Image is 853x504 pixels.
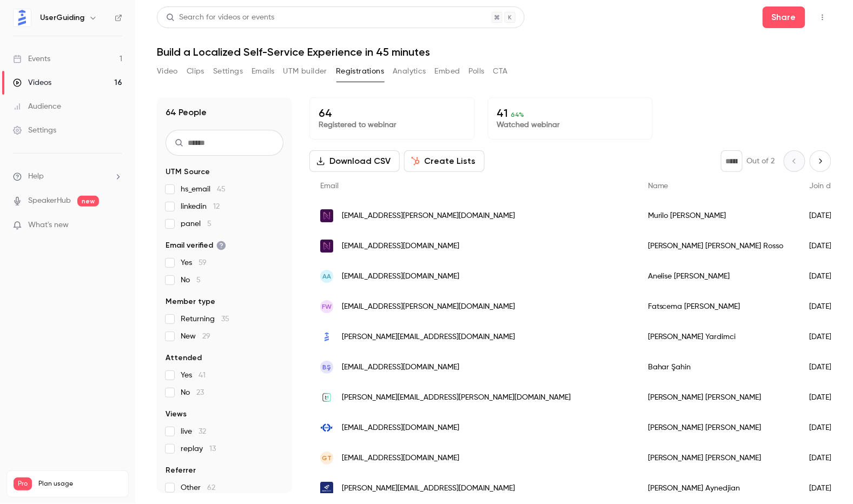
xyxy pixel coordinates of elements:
[166,296,215,307] span: Member type
[196,389,204,396] span: 23
[13,77,51,88] div: Videos
[320,391,333,404] img: launchmetrics.com
[511,111,525,118] span: 64 %
[493,63,508,80] button: CTA
[199,259,207,267] span: 59
[209,445,216,453] span: 13
[181,482,215,493] span: Other
[320,240,333,253] img: nextfit.com.br
[181,201,220,212] span: linkedin
[342,453,459,464] span: [EMAIL_ADDRESS][DOMAIN_NAME]
[342,392,571,403] span: [PERSON_NAME][EMAIL_ADDRESS][PERSON_NAME][DOMAIN_NAME]
[166,409,187,420] span: Views
[342,483,515,494] span: [PERSON_NAME][EMAIL_ADDRESS][DOMAIN_NAME]
[157,63,178,80] button: Video
[319,120,466,130] p: Registered to webinar
[181,426,206,437] span: live
[342,241,459,252] span: [EMAIL_ADDRESS][DOMAIN_NAME]
[637,322,799,352] div: [PERSON_NAME] Yardimci
[181,314,229,324] span: Returning
[13,54,50,64] div: Events
[187,63,204,80] button: Clips
[393,63,426,80] button: Analytics
[213,63,243,80] button: Settings
[469,63,485,80] button: Polls
[637,201,799,231] div: Murilo [PERSON_NAME]
[309,150,400,172] button: Download CSV
[109,221,122,230] iframe: Noticeable Trigger
[322,453,332,463] span: GT
[320,209,333,222] img: nextfit.com.br
[637,261,799,291] div: Anelise [PERSON_NAME]
[342,362,459,373] span: [EMAIL_ADDRESS][DOMAIN_NAME]
[13,171,122,182] li: help-dropdown-opener
[322,362,331,372] span: BŞ
[637,473,799,503] div: [PERSON_NAME] Aynedjian
[810,182,843,190] span: Join date
[199,372,206,379] span: 41
[166,240,226,251] span: Email verified
[181,331,210,342] span: New
[166,12,274,23] div: Search for videos or events
[252,63,274,80] button: Emails
[322,302,332,311] span: FW
[199,428,206,435] span: 32
[320,482,333,495] img: easydmarc.com
[404,150,485,172] button: Create Lists
[202,333,210,340] span: 29
[342,210,515,222] span: [EMAIL_ADDRESS][PERSON_NAME][DOMAIN_NAME]
[181,275,201,286] span: No
[637,382,799,413] div: [PERSON_NAME] [PERSON_NAME]
[342,271,459,282] span: [EMAIL_ADDRESS][DOMAIN_NAME]
[637,231,799,261] div: [PERSON_NAME] [PERSON_NAME] Rosso
[637,413,799,443] div: [PERSON_NAME] [PERSON_NAME]
[13,101,61,112] div: Audience
[320,330,333,343] img: userguiding.com
[166,167,283,493] section: facet-groups
[322,271,331,281] span: AA
[13,125,56,136] div: Settings
[747,156,775,167] p: Out of 2
[320,421,333,434] img: jamsadr.com
[14,9,31,26] img: UserGuiding
[38,480,122,488] span: Plan usage
[181,257,207,268] span: Yes
[181,218,211,229] span: panel
[637,443,799,473] div: [PERSON_NAME] [PERSON_NAME]
[810,150,831,172] button: Next page
[342,301,515,313] span: [EMAIL_ADDRESS][PERSON_NAME][DOMAIN_NAME]
[181,370,206,381] span: Yes
[77,196,99,207] span: new
[28,220,69,231] span: What's new
[763,6,805,28] button: Share
[40,12,84,23] h6: UserGuiding
[497,107,644,120] p: 41
[166,465,196,476] span: Referrer
[28,195,71,207] a: SpeakerHub
[213,203,220,210] span: 12
[342,422,459,434] span: [EMAIL_ADDRESS][DOMAIN_NAME]
[648,182,669,190] span: Name
[166,106,207,119] h1: 64 People
[14,478,32,490] span: Pro
[637,291,799,322] div: Fatscema [PERSON_NAME]
[181,387,204,398] span: No
[217,185,226,193] span: 45
[207,220,211,228] span: 5
[814,9,831,26] button: Top Bar Actions
[207,484,215,492] span: 62
[28,171,44,182] span: Help
[637,352,799,382] div: Bahar Şahin
[196,276,201,284] span: 5
[319,107,466,120] p: 64
[342,331,515,343] span: [PERSON_NAME][EMAIL_ADDRESS][DOMAIN_NAME]
[181,443,216,454] span: replay
[336,63,384,80] button: Registrations
[320,182,339,190] span: Email
[497,120,644,130] p: Watched webinar
[221,315,229,323] span: 35
[283,63,327,80] button: UTM builder
[435,63,460,80] button: Embed
[166,353,202,363] span: Attended
[157,45,831,58] h1: Build a Localized Self-Service Experience in 45 minutes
